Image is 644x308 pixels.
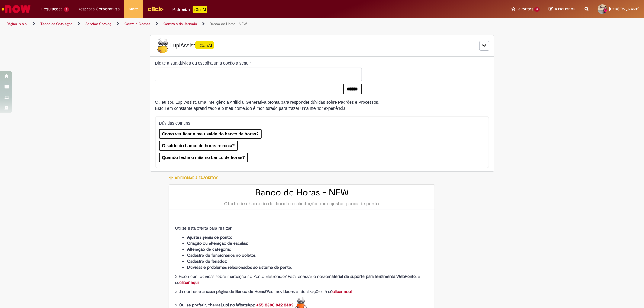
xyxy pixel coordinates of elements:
a: Banco de Horas - NEW [210,21,247,26]
span: [PERSON_NAME] [609,6,639,11]
ul: Trilhas de página [5,18,425,30]
a: clicar aqui [179,280,199,285]
a: Todos os Catálogos [40,21,72,26]
a: Página inicial [7,21,27,26]
button: O saldo do banco de horas reinicia? [159,141,238,151]
a: +55 0800 042 0403 [256,302,293,308]
span: Rascunhos [554,6,575,12]
button: Quando fecha o mês no banco de horas? [159,153,248,162]
strong: Cadastro de feriados; [187,259,227,264]
a: Service Catalog [85,21,111,26]
span: Adicionar a Favoritos [175,176,218,180]
span: Requisições [41,6,62,12]
button: Como verificar o meu saldo do banco de horas? [159,129,262,139]
a: Controle de Jornada [163,21,197,26]
p: +GenAi [193,6,207,13]
strong: material de suporte para ferramenta WebPonto [328,274,416,279]
a: clicar aqui [332,289,352,294]
h2: Banco de Horas - NEW [175,188,429,198]
strong: nossa página de Banco de Horas? [204,289,267,294]
img: ServiceNow [1,3,32,15]
span: Utilize esta oferta para realizar: [175,225,232,231]
div: LupiLupiAssist+GenAI [150,35,494,57]
a: Rascunhos [549,6,575,12]
div: Oferta de chamado destinada à solicitação para ajustes gerais de ponto. [175,201,429,207]
span: More [129,6,138,12]
strong: Criação ou alteração de escalas; [187,240,248,246]
span: +GenAI [195,41,214,49]
div: Padroniza [173,6,207,13]
strong: Cadastro de funcionários no coletor; [187,252,257,258]
button: Adicionar a Favoritos [169,172,222,184]
strong: Dúvidas e problemas relacionados ao sistema de ponto. [187,265,292,270]
span: 5 [64,7,69,12]
img: Lupi [155,38,170,53]
span: Favoritos [517,6,533,12]
strong: Ajustes gerais de ponto; [187,234,232,240]
span: Despesas Corporativas [78,6,120,12]
a: Gente e Gestão [124,21,150,26]
span: 8 [534,7,540,12]
div: Oi, eu sou Lupi Assist, uma Inteligência Artificial Generativa pronta para responder dúvidas sobr... [155,99,380,111]
span: LupiAssist [155,38,214,53]
p: > Ficou com dúvidas sobre marcação no Ponto Eletrônico? Para acessar o nosso , é só [175,273,429,285]
p: Dúvidas comuns: [159,120,476,126]
strong: Alteração de categoria; [187,246,231,252]
label: Digite a sua dúvida ou escolha uma opção a seguir [155,60,362,66]
img: click_logo_yellow_360x200.png [147,4,164,13]
p: > Já conhece a Para novidades e atualizações, é só [175,288,429,294]
strong: Lupi no WhatsApp [221,302,255,308]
